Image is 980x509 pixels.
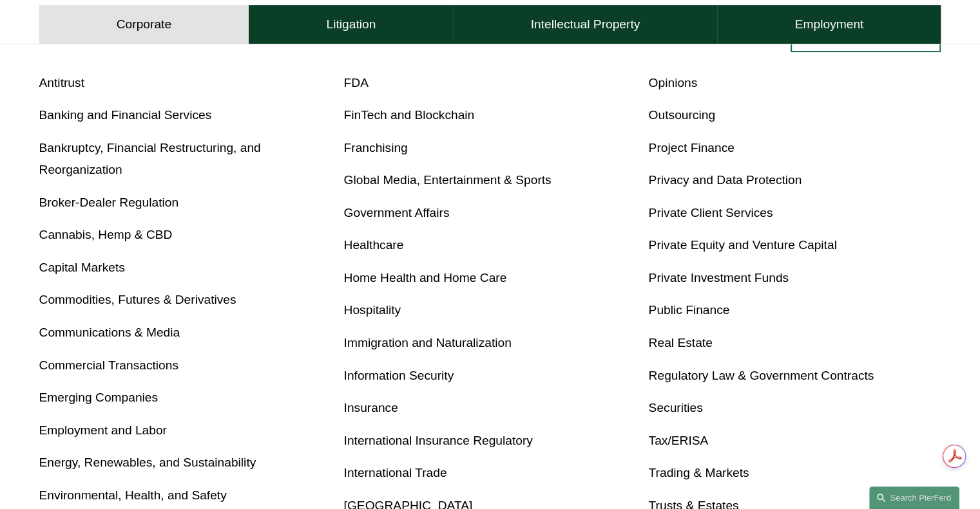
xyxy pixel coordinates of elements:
a: Hospitality [344,303,401,317]
a: Private Equity and Venture Capital [648,238,836,252]
a: International Insurance Regulatory [344,434,533,447]
a: Private Investment Funds [648,271,789,284]
a: Banking and Financial Services [39,108,212,122]
a: International Trade [344,466,447,479]
a: Communications & Media [39,326,180,339]
a: Broker-Dealer Regulation [39,196,179,209]
a: Franchising [344,141,408,154]
a: Regulatory Law & Government Contracts [648,369,874,382]
h4: Corporate [117,17,171,32]
a: Commercial Transactions [39,358,178,372]
a: Search this site [869,486,959,509]
a: Commodities, Futures & Derivatives [39,293,236,306]
h4: Litigation [326,17,376,32]
a: Trading & Markets [648,466,749,479]
h4: Employment [795,17,864,32]
a: Energy, Renewables, and Sustainability [39,456,256,469]
a: Project Finance [648,141,734,154]
a: Emerging Companies [39,391,159,404]
a: Bankruptcy, Financial Restructuring, and Reorganization [39,141,261,177]
a: Cannabis, Hemp & CBD [39,228,173,241]
a: Antitrust [39,76,84,89]
a: Healthcare [344,238,404,252]
a: Government Affairs [344,206,450,219]
a: Tax/ERISA [648,434,708,447]
a: Home Health and Home Care [344,271,507,284]
h4: Intellectual Property [531,17,640,32]
a: Capital Markets [39,261,125,274]
a: Outsourcing [648,108,715,122]
a: Immigration and Naturalization [344,336,512,349]
a: Environmental, Health, and Safety [39,488,227,502]
a: Public Finance [648,303,729,317]
a: Employment and Labor [39,423,167,437]
a: Global Media, Entertainment & Sports [344,173,552,187]
a: Opinions [648,76,697,89]
a: Private Client Services [648,206,773,219]
a: Insurance [344,401,398,414]
a: FinTech and Blockchain [344,108,475,122]
a: FDA [344,76,369,89]
a: Securities [648,401,702,414]
a: Privacy and Data Protection [648,173,802,187]
a: Real Estate [648,336,712,349]
a: Information Security [344,369,454,382]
